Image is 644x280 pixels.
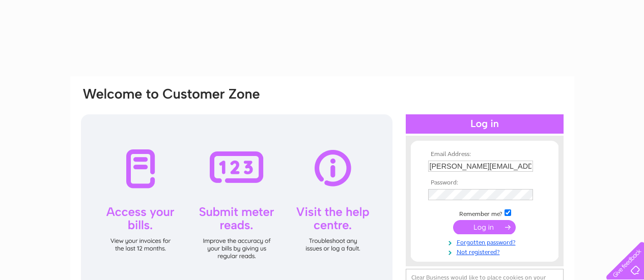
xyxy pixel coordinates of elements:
a: Forgotten password? [428,237,544,246]
td: Remember me? [426,208,544,218]
input: Submit [453,220,516,234]
a: Not registered? [428,246,544,256]
th: Email Address: [426,151,544,158]
th: Password: [426,179,544,186]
